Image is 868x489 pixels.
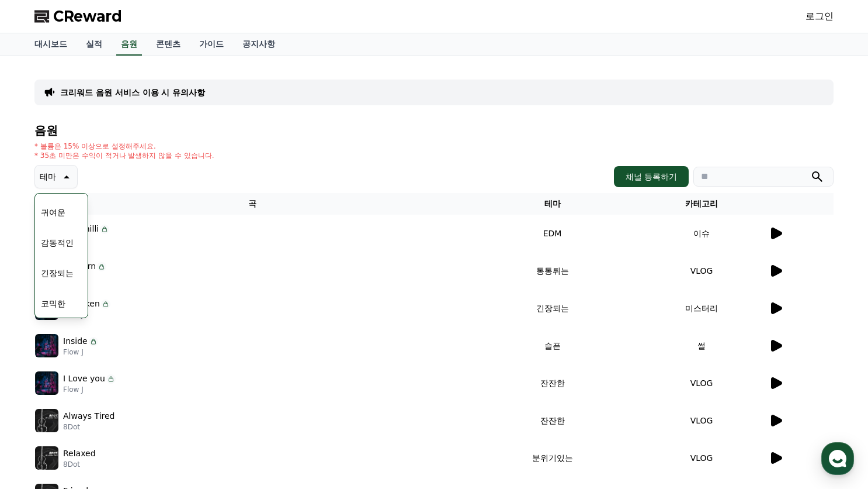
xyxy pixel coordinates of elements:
[40,168,56,185] p: 테마
[635,193,768,215] th: 카테고리
[63,447,96,460] p: Relaxed
[470,290,635,327] td: 긴장되는
[4,371,77,400] a: 홈
[34,142,214,151] p: * 볼륨은 15% 이상으로 설정해주세요.
[107,389,121,398] span: 대화
[60,87,205,98] a: 크리워드 음원 서비스 이용 시 유의사항
[635,402,768,439] td: VLOG
[635,439,768,477] td: VLOG
[470,215,635,252] td: EDM
[34,151,214,160] p: * 35초 미만은 수익이 적거나 발생하지 않을 수 있습니다.
[470,327,635,364] td: 슬픈
[180,388,195,398] span: 설정
[35,334,58,357] img: music
[635,364,768,402] td: VLOG
[116,33,142,56] a: 음원
[470,402,635,439] td: 잔잔한
[63,373,105,385] p: I Love you
[34,124,834,137] h4: 음원
[25,33,77,56] a: 대시보드
[77,33,112,56] a: 실적
[37,388,44,398] span: 홈
[34,165,78,188] button: 테마
[63,385,116,394] p: Flow J
[36,260,78,286] button: 긴장되는
[635,290,768,327] td: 미스터리
[805,9,834,23] a: 로그인
[614,166,689,187] button: 채널 등록하기
[635,252,768,290] td: VLOG
[470,252,635,290] td: 통통튀는
[63,410,114,422] p: Always Tired
[470,193,635,215] th: 테마
[35,409,58,432] img: music
[147,33,190,56] a: 콘텐츠
[34,7,122,26] a: CReward
[635,215,768,252] td: 이슈
[470,439,635,477] td: 분위기있는
[63,460,96,469] p: 8Dot
[53,7,122,26] span: CReward
[35,446,58,470] img: music
[63,347,98,357] p: Flow J
[35,371,58,395] img: music
[63,422,114,432] p: 8Dot
[190,33,233,56] a: 가이드
[77,371,151,400] a: 대화
[36,199,70,225] button: 귀여운
[36,291,70,316] button: 코믹한
[34,193,470,215] th: 곡
[635,327,768,364] td: 썰
[470,364,635,402] td: 잔잔한
[63,335,88,347] p: Inside
[233,33,284,56] a: 공지사항
[151,371,224,400] a: 설정
[36,230,78,256] button: 감동적인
